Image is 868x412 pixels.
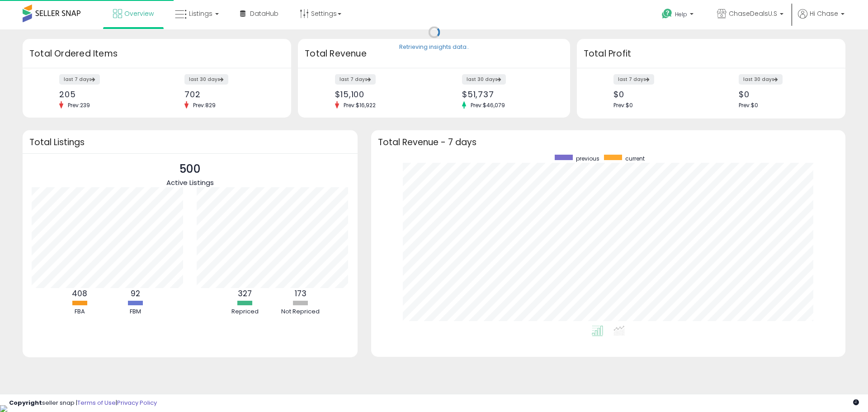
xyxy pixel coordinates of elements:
[335,74,376,85] label: last 7 days
[295,288,307,299] b: 173
[29,139,351,146] h3: Total Listings
[655,1,703,29] a: Help
[576,155,599,162] span: previous
[189,101,220,109] span: Prev: 829
[189,9,212,18] span: Listings
[613,74,654,85] label: last 7 days
[52,308,107,316] div: FBA
[117,398,157,407] a: Privacy Policy
[166,161,214,178] p: 500
[124,9,154,18] span: Overview
[335,90,427,99] div: $15,100
[739,101,758,109] span: Prev: $0
[63,101,94,109] span: Prev: 239
[305,47,563,60] h3: Total Revenue
[72,288,87,299] b: 408
[250,9,278,18] span: DataHub
[77,398,116,407] a: Terms of Use
[466,101,509,109] span: Prev: $46,079
[108,308,162,316] div: FBM
[462,90,554,99] div: $51,737
[625,155,645,162] span: current
[339,101,380,109] span: Prev: $16,922
[59,74,100,85] label: last 7 days
[661,8,673,19] i: Get Help
[584,47,839,60] h3: Total Profit
[739,90,830,99] div: $0
[613,90,704,99] div: $0
[613,101,633,109] span: Prev: $0
[729,9,777,18] span: ChaseDealsU.S
[399,43,469,52] div: Retrieving insights data..
[739,74,783,85] label: last 30 days
[462,74,506,85] label: last 30 days
[9,398,42,407] strong: Copyright
[29,47,284,60] h3: Total Ordered Items
[238,288,252,299] b: 327
[378,139,839,146] h3: Total Revenue - 7 days
[166,178,214,187] span: Active Listings
[184,90,275,99] div: 702
[810,9,838,18] span: Hi Chase
[9,399,157,407] div: seller snap | |
[218,308,272,316] div: Repriced
[184,74,228,85] label: last 30 days
[59,90,150,99] div: 205
[274,308,328,316] div: Not Repriced
[675,10,687,18] span: Help
[131,288,140,299] b: 92
[798,9,844,29] a: Hi Chase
